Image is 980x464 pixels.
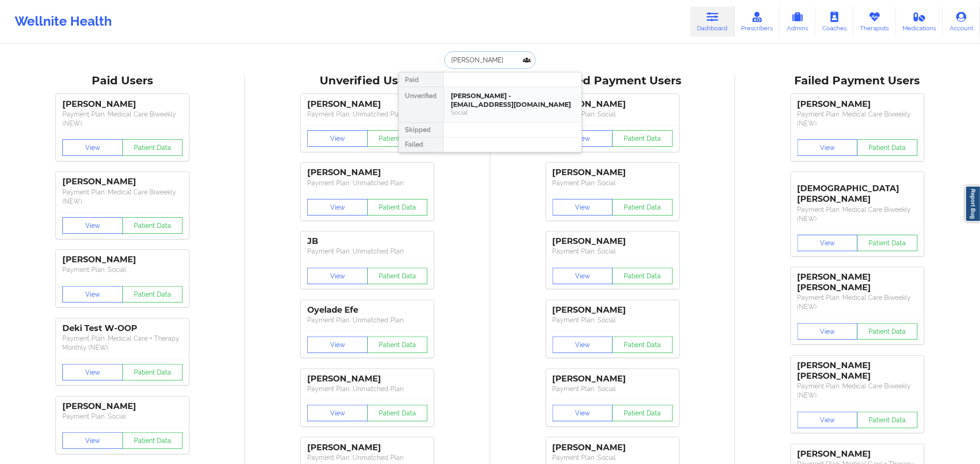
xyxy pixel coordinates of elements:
button: View [553,130,613,147]
p: Payment Plan : Medical Care Biweekly (NEW) [797,293,918,311]
button: View [307,405,368,421]
div: [PERSON_NAME] [62,401,183,412]
button: View [797,235,858,251]
button: View [797,323,858,340]
a: Coaches [815,6,853,37]
div: [PERSON_NAME] [797,449,918,459]
p: Payment Plan : Medical Care Biweekly (NEW) [797,110,918,128]
p: Payment Plan : Unmatched Plan [307,315,427,325]
button: Patient Data [122,432,183,449]
button: Patient Data [857,235,918,251]
a: Dashboard [691,6,735,37]
p: Payment Plan : Medical Care Biweekly (NEW) [62,110,183,128]
button: View [307,199,368,215]
button: View [797,412,858,428]
div: Social [451,109,574,116]
button: View [62,364,123,381]
div: [PERSON_NAME] [PERSON_NAME] [797,272,918,293]
button: Patient Data [367,199,428,215]
button: Patient Data [367,268,428,284]
button: View [553,199,613,215]
button: Patient Data [122,139,183,156]
div: [PERSON_NAME] [307,374,427,384]
div: [PERSON_NAME] [553,305,673,315]
div: [PERSON_NAME] [307,99,427,110]
div: Skipped Payment Users [497,74,729,88]
div: Paid [399,72,443,87]
button: View [553,405,613,421]
div: [PERSON_NAME] [553,442,673,453]
button: View [62,139,123,156]
a: Report Bug [965,186,980,222]
button: Patient Data [367,405,428,421]
div: Oyelade Efe [307,305,427,315]
a: Admins [780,6,815,37]
button: Patient Data [612,199,673,215]
button: Patient Data [612,130,673,147]
button: Patient Data [122,286,183,303]
div: Paid Users [6,74,238,88]
button: Patient Data [122,217,183,234]
button: View [307,130,368,147]
div: Unverified [399,87,443,123]
button: Patient Data [612,268,673,284]
p: Payment Plan : Unmatched Plan [307,178,427,188]
p: Payment Plan : Social [553,315,673,325]
p: Payment Plan : Social [553,384,673,393]
div: JB [307,236,427,247]
div: Failed Payment Users [742,74,974,88]
p: Payment Plan : Unmatched Plan [307,384,427,393]
button: Patient Data [857,139,918,156]
p: Payment Plan : Social [553,247,673,256]
div: [PERSON_NAME] [553,374,673,384]
p: Payment Plan : Medical Care Biweekly (NEW) [797,205,918,223]
div: [PERSON_NAME] - [EMAIL_ADDRESS][DOMAIN_NAME] [451,92,574,109]
button: View [62,432,123,449]
a: Prescribers [735,6,780,37]
a: Therapists [853,6,896,37]
button: View [307,337,368,353]
div: [PERSON_NAME] [553,236,673,247]
button: Patient Data [367,337,428,353]
button: Patient Data [367,130,428,147]
p: Payment Plan : Social [553,453,673,462]
button: Patient Data [857,323,918,340]
p: Payment Plan : Unmatched Plan [307,453,427,462]
p: Payment Plan : Social [62,412,183,421]
a: Medications [896,6,943,37]
button: View [553,268,613,284]
div: [PERSON_NAME] [62,177,183,187]
div: [PERSON_NAME] [PERSON_NAME] [797,360,918,381]
a: Account [943,6,980,37]
button: Patient Data [122,364,183,381]
button: View [307,268,368,284]
button: Patient Data [612,405,673,421]
button: Patient Data [857,412,918,428]
p: Payment Plan : Medical Care Biweekly (NEW) [62,188,183,206]
p: Payment Plan : Social [553,178,673,188]
button: View [62,217,123,234]
button: Patient Data [612,337,673,353]
p: Payment Plan : Social [62,265,183,274]
p: Payment Plan : Medical Care Biweekly (NEW) [797,381,918,400]
div: [PERSON_NAME] [553,167,673,178]
button: View [797,139,858,156]
div: [DEMOGRAPHIC_DATA][PERSON_NAME] [797,177,918,204]
div: [PERSON_NAME] [307,167,427,178]
div: [PERSON_NAME] [62,254,183,265]
p: Payment Plan : Unmatched Plan [307,247,427,256]
p: Payment Plan : Unmatched Plan [307,110,427,119]
div: Deki Test W-OOP [62,323,183,334]
div: Failed [399,138,443,152]
p: Payment Plan : Medical Care + Therapy Monthly (NEW) [62,334,183,352]
button: View [553,337,613,353]
div: [PERSON_NAME] [307,442,427,453]
div: Unverified Users [251,74,483,88]
div: [PERSON_NAME] [62,99,183,110]
div: [PERSON_NAME] [797,99,918,110]
div: [PERSON_NAME] [553,99,673,110]
button: View [62,286,123,303]
div: Skipped [399,123,443,138]
p: Payment Plan : Social [553,110,673,119]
